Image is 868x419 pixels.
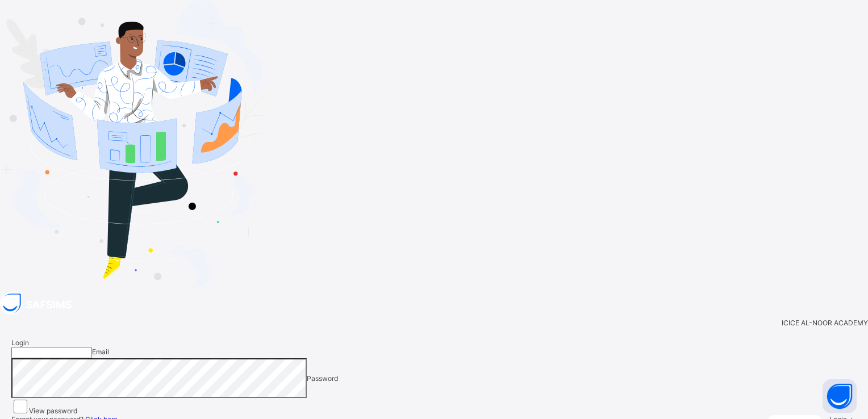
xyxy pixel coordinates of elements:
[29,407,77,415] label: View password
[307,374,338,383] span: Password
[11,338,29,347] span: Login
[782,319,868,327] span: ICICE AL-NOOR ACADEMY
[823,379,857,413] button: Open asap
[92,347,109,356] span: Email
